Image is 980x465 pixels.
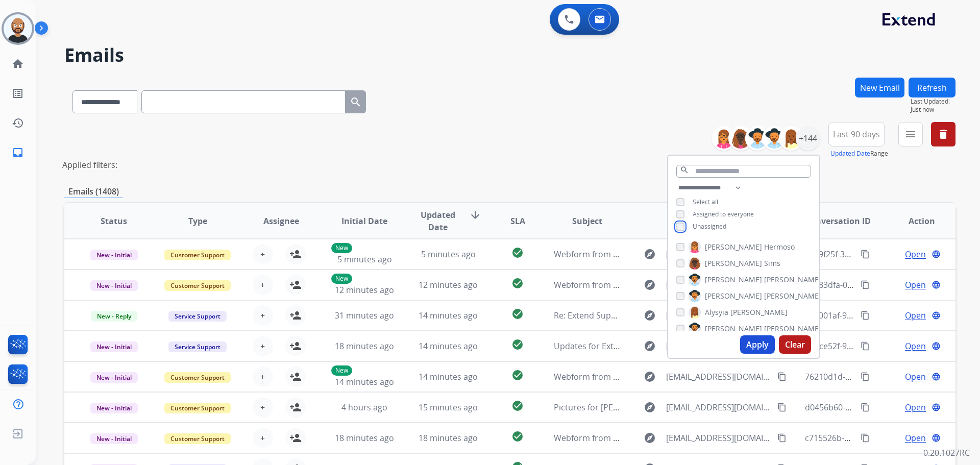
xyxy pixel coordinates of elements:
[932,311,941,320] mat-icon: language
[289,248,302,260] mat-icon: person_add
[415,209,461,233] span: Updated Date
[335,432,394,444] span: 18 minutes ago
[909,78,955,97] button: Refresh
[335,284,394,296] span: 12 minutes ago
[554,371,785,382] span: Webform from [EMAIL_ADDRESS][DOMAIN_NAME] on [DATE]
[260,279,265,291] span: +
[253,428,273,448] button: +
[705,242,762,252] span: [PERSON_NAME]
[253,275,273,295] button: +
[12,146,24,159] mat-icon: inbox
[64,45,955,65] h2: Emails
[419,371,478,382] span: 14 minutes ago
[260,371,265,383] span: +
[511,247,524,259] mat-icon: check_circle
[644,401,656,413] mat-icon: explore
[164,250,231,260] span: Customer Support
[666,248,771,260] span: [EMAIL_ADDRESS][DOMAIN_NAME]
[705,324,762,334] span: [PERSON_NAME]
[164,433,231,444] span: Customer Support
[164,403,231,413] span: Customer Support
[511,277,524,289] mat-icon: check_circle
[644,279,656,291] mat-icon: explore
[260,401,265,413] span: +
[572,215,602,227] span: Subject
[289,371,302,383] mat-icon: person_add
[855,78,904,97] button: New Email
[805,371,964,382] span: 76210d1d-3998-49ad-898b-7218e0537430
[680,165,689,175] mat-icon: search
[796,126,820,151] div: +144
[693,198,718,206] span: Select all
[923,447,970,459] p: 0.20.1027RC
[91,311,137,322] span: New - Reply
[705,275,762,285] span: [PERSON_NAME]
[932,403,941,412] mat-icon: language
[666,371,771,383] span: [EMAIL_ADDRESS][DOMAIN_NAME]
[861,403,870,412] mat-icon: content_copy
[419,432,478,444] span: 18 minutes ago
[90,250,138,260] span: New - Initial
[764,275,821,285] span: [PERSON_NAME]
[905,309,926,322] span: Open
[419,310,478,321] span: 14 minutes ago
[666,401,771,413] span: [EMAIL_ADDRESS][DOMAIN_NAME]
[253,336,273,356] button: +
[905,401,926,413] span: Open
[350,96,362,108] mat-icon: search
[168,311,227,322] span: Service Support
[779,335,811,354] button: Clear
[666,309,771,322] span: [EMAIL_ADDRESS][DOMAIN_NAME]
[554,310,804,321] span: Re: Extend Support: Email update for Warranty ([PERSON_NAME])
[511,430,524,443] mat-icon: check_circle
[12,87,24,100] mat-icon: list_alt
[554,340,879,352] span: Updates for Extend bd431c86-0219-4f79-ad79-3a56b53a6a33_Lynne [PERSON_NAME]
[644,340,656,352] mat-icon: explore
[90,433,138,444] span: New - Initial
[861,433,870,443] mat-icon: content_copy
[253,397,273,418] button: +
[833,132,880,136] span: Last 90 days
[62,159,117,171] p: Applied filters:
[805,215,871,227] span: Conversation ID
[644,309,656,322] mat-icon: explore
[253,366,273,387] button: +
[554,249,785,260] span: Webform from [EMAIL_ADDRESS][DOMAIN_NAME] on [DATE]
[911,97,955,106] span: Last Updated:
[510,215,525,227] span: SLA
[289,279,302,291] mat-icon: person_add
[911,106,955,114] span: Just now
[90,403,138,413] span: New - Initial
[419,402,478,413] span: 15 minutes ago
[777,372,787,381] mat-icon: content_copy
[666,279,771,291] span: [EMAIL_ADDRESS][DOMAIN_NAME]
[335,376,394,387] span: 14 minutes ago
[932,280,941,289] mat-icon: language
[644,371,656,383] mat-icon: explore
[260,432,265,444] span: +
[764,258,780,268] span: Sims
[289,309,302,322] mat-icon: person_add
[511,308,524,320] mat-icon: check_circle
[335,340,394,352] span: 18 minutes ago
[740,335,775,354] button: Apply
[937,128,949,140] mat-icon: delete
[168,341,227,352] span: Service Support
[644,432,656,444] mat-icon: explore
[101,215,127,227] span: Status
[164,372,231,383] span: Customer Support
[90,341,138,352] span: New - Initial
[764,242,795,252] span: Hermoso
[12,117,24,129] mat-icon: history
[828,122,885,146] button: Last 90 days
[289,340,302,352] mat-icon: person_add
[905,371,926,383] span: Open
[932,250,941,259] mat-icon: language
[861,280,870,289] mat-icon: content_copy
[337,254,392,265] span: 5 minutes ago
[861,372,870,381] mat-icon: content_copy
[705,307,728,317] span: Alysyia
[861,250,870,259] mat-icon: content_copy
[260,309,265,322] span: +
[90,280,138,291] span: New - Initial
